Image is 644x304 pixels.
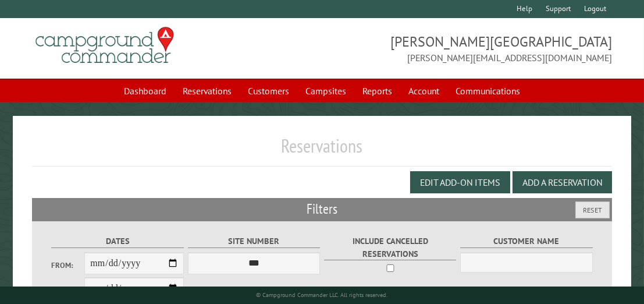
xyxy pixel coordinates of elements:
label: To: [51,284,84,295]
label: Site Number [188,235,321,248]
a: Campsites [298,80,353,102]
img: website_grey.svg [19,30,28,40]
div: Keywords by Traffic [129,69,196,76]
a: Dashboard [117,80,173,102]
div: v 4.0.25 [33,19,57,28]
button: Edit Add-on Items [410,171,510,193]
a: Communications [449,80,527,102]
a: Account [401,80,446,102]
a: Reservations [176,80,239,102]
img: Campground Commander [32,23,177,68]
a: Reports [355,80,399,102]
div: Domain Overview [44,69,104,76]
button: Reset [575,202,610,218]
span: [PERSON_NAME][GEOGRAPHIC_DATA] [PERSON_NAME][EMAIL_ADDRESS][DOMAIN_NAME] [322,32,612,65]
small: © Campground Commander LLC. All rights reserved. [257,291,388,299]
h1: Reservations [32,135,611,167]
button: Add a Reservation [513,171,612,193]
a: Customers [241,80,296,102]
h2: Filters [32,198,611,220]
img: tab_domain_overview_orange.svg [31,68,41,77]
img: logo_orange.svg [19,19,28,28]
label: Include Cancelled Reservations [324,235,457,260]
label: From: [51,260,84,271]
label: Dates [51,235,184,248]
img: tab_keywords_by_traffic_grey.svg [116,68,125,77]
label: Customer Name [460,235,593,248]
div: Domain: [DOMAIN_NAME] [30,30,128,40]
